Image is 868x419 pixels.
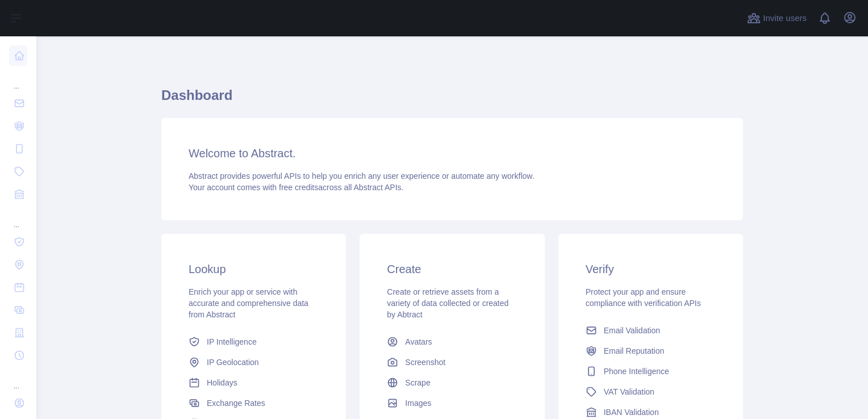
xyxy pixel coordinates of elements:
button: Invite users [745,9,809,27]
span: Invite users [763,12,807,25]
a: VAT Validation [581,382,720,402]
span: IBAN Validation [604,407,659,418]
a: Email Reputation [581,341,720,361]
a: Phone Intelligence [581,361,720,382]
div: ... [9,68,27,91]
span: Create or retrieve assets from a variety of data collected or created by Abtract [387,287,508,319]
span: Avatars [405,336,432,347]
div: ... [9,207,27,229]
span: Exchange Rates [207,397,265,409]
span: Phone Intelligence [604,366,669,377]
h3: Verify [586,261,716,277]
a: Scrape [382,372,521,393]
h3: Welcome to Abstract. [189,145,716,161]
a: Holidays [184,372,323,393]
a: Images [382,393,521,413]
span: IP Intelligence [207,336,257,347]
span: Scrape [405,377,430,388]
span: Images [405,397,431,409]
span: Email Reputation [604,345,665,357]
div: ... [9,368,27,391]
span: Email Validation [604,325,660,336]
h3: Lookup [189,261,319,277]
h3: Create [387,261,517,277]
a: Avatars [382,332,521,352]
span: free credits [279,183,318,192]
a: IP Geolocation [184,352,323,372]
span: Holidays [207,377,237,388]
span: Abstract provides powerful APIs to help you enrich any user experience or automate any workflow. [189,171,535,181]
a: Email Validation [581,320,720,341]
span: VAT Validation [604,386,654,397]
span: IP Geolocation [207,357,259,368]
h1: Dashboard [161,86,743,114]
span: Protect your app and ensure compliance with verification APIs [586,287,701,308]
a: IP Intelligence [184,332,323,352]
span: Screenshot [405,357,445,368]
span: Enrich your app or service with accurate and comprehensive data from Abstract [189,287,308,319]
span: Your account comes with across all Abstract APIs. [189,183,403,192]
a: Exchange Rates [184,393,323,413]
a: Screenshot [382,352,521,372]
